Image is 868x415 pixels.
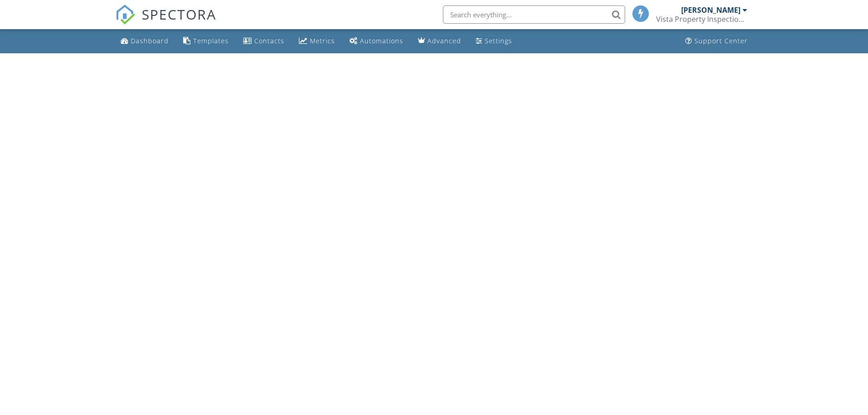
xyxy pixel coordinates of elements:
[485,36,512,45] div: Settings
[310,36,335,45] div: Metrics
[682,33,751,50] a: Support Center
[346,33,407,50] a: Automations (Basic)
[443,5,625,24] input: Search everything...
[131,36,169,45] div: Dashboard
[115,5,135,25] img: The Best Home Inspection Software - Spectora
[427,36,461,45] div: Advanced
[254,36,284,45] div: Contacts
[360,36,403,45] div: Automations
[414,33,465,50] a: Advanced
[193,36,229,45] div: Templates
[295,33,339,50] a: Metrics
[240,33,288,50] a: Contacts
[142,5,216,24] span: SPECTORA
[115,12,216,31] a: SPECTORA
[694,36,748,45] div: Support Center
[180,33,232,50] a: Templates
[681,5,740,15] div: [PERSON_NAME]
[472,33,516,50] a: Settings
[656,15,747,24] div: Vista Property Inspections LLC.
[117,33,172,50] a: Dashboard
